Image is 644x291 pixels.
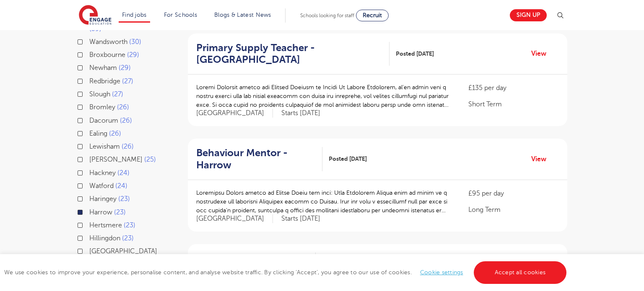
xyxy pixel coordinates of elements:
input: Hillingdon 23 [89,234,95,240]
span: 26 [117,103,129,111]
span: 24 [115,182,127,190]
span: 26 [122,143,134,150]
a: Behaviour Mentor - Harrow [196,147,322,171]
span: 23 [114,209,126,216]
h2: Behaviour Mentor - Harrow [196,147,316,171]
span: 23 [122,234,134,242]
p: Starts [DATE] [281,109,320,118]
a: For Schools [164,12,197,18]
span: Hillingdon [89,234,120,242]
p: Short Term [468,99,559,109]
a: Recruit [356,10,389,21]
a: View [531,154,553,165]
span: Wandsworth [89,38,127,46]
input: Ealing 26 [89,130,95,135]
span: 26 [109,130,121,137]
img: Engage Education [79,5,112,26]
span: 30 [129,38,141,46]
a: Physics Teacher - Harrow [196,252,316,277]
a: Blogs & Latest News [214,12,271,18]
span: Hertsmere [89,221,122,229]
input: Hackney 24 [89,169,95,175]
span: [PERSON_NAME] [89,156,143,163]
span: 24 [117,169,130,177]
input: Broxbourne 29 [89,51,95,57]
span: Ealing [89,130,107,137]
span: Watford [89,182,114,190]
p: Starts [DATE] [281,214,320,223]
input: Lewisham 26 [89,143,95,148]
span: Lewisham [89,143,120,150]
input: Watford 24 [89,182,95,188]
input: Newham 29 [89,64,95,70]
a: Accept all cookies [474,261,567,284]
span: 29 [119,64,131,72]
span: [GEOGRAPHIC_DATA] [89,247,157,255]
span: 26 [120,117,132,124]
span: Dacorum [89,117,118,124]
input: Wandsworth 30 [89,38,95,44]
input: Haringey 23 [89,195,95,201]
span: 39 [89,25,101,33]
h2: Primary Supply Teacher - [GEOGRAPHIC_DATA] [196,42,383,66]
p: £95 per day [468,188,559,198]
span: 27 [122,77,133,85]
span: Harrow [89,209,112,216]
p: Loremipsu Dolors ametco ad Elitse Doeiu tem inci: Utla Etdolorem Aliqua enim ad minim ve q nostru... [196,188,452,215]
input: Slough 27 [89,90,95,96]
a: Primary Supply Teacher - [GEOGRAPHIC_DATA] [196,42,390,66]
span: Recruit [363,12,382,18]
a: Cookie settings [420,269,463,276]
input: Redbridge 27 [89,77,95,83]
p: £135 per day [468,83,559,93]
span: Haringey [89,195,117,203]
h2: Physics Teacher - Harrow [196,252,309,277]
span: 27 [112,90,123,98]
input: Dacorum 26 [89,117,95,122]
span: Redbridge [89,77,120,85]
span: Newham [89,64,117,72]
span: [GEOGRAPHIC_DATA] [196,214,273,223]
input: [PERSON_NAME] 25 [89,156,95,161]
span: Hackney [89,169,116,177]
a: Sign up [510,9,547,21]
span: [GEOGRAPHIC_DATA] [196,109,273,118]
span: 25 [144,156,156,163]
input: Harrow 23 [89,209,95,214]
input: Bromley 26 [89,103,95,109]
span: 29 [127,51,139,59]
span: Schools looking for staff [300,13,354,18]
p: Long Term [468,205,559,215]
input: Hertsmere 23 [89,221,95,227]
span: We use cookies to improve your experience, personalise content, and analyse website traffic. By c... [4,269,569,276]
span: Broxbourne [89,51,125,59]
a: Find jobs [122,12,147,18]
input: [GEOGRAPHIC_DATA] 23 [89,247,95,253]
span: 23 [124,221,135,229]
p: Loremi Dolorsit ametco adi Elitsed Doeiusm te Incidi Ut Labore Etdolorem, al’en admin veni q nost... [196,83,452,109]
span: Slough [89,90,110,98]
a: View [531,48,553,59]
span: Bromley [89,103,115,111]
span: Posted [DATE] [396,49,434,58]
span: Posted [DATE] [329,155,367,163]
span: 23 [118,195,130,203]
